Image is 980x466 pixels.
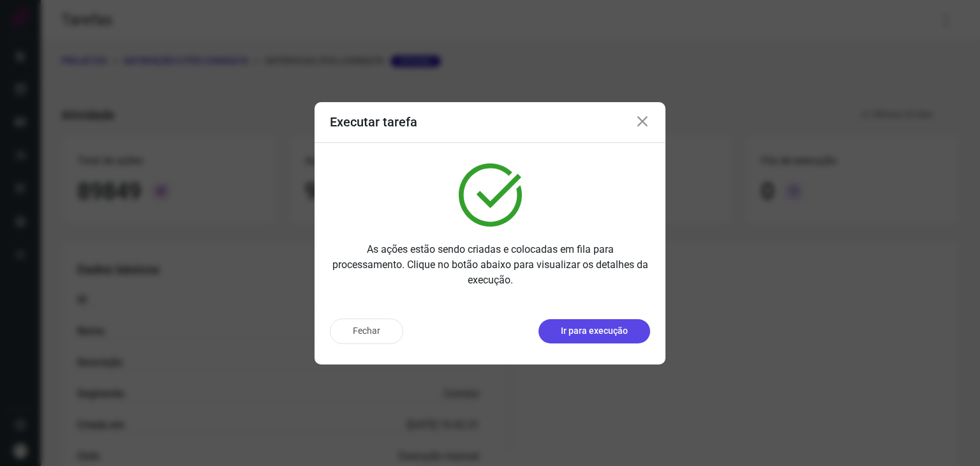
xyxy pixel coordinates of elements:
[330,319,403,344] button: Fechar
[459,163,522,227] img: verified.svg
[538,319,650,343] button: Ir para execução
[330,242,650,288] p: As ações estão sendo criadas e colocadas em fila para processamento. Clique no botão abaixo para ...
[561,324,628,338] p: Ir para execução
[330,114,417,130] h3: Executar tarefa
